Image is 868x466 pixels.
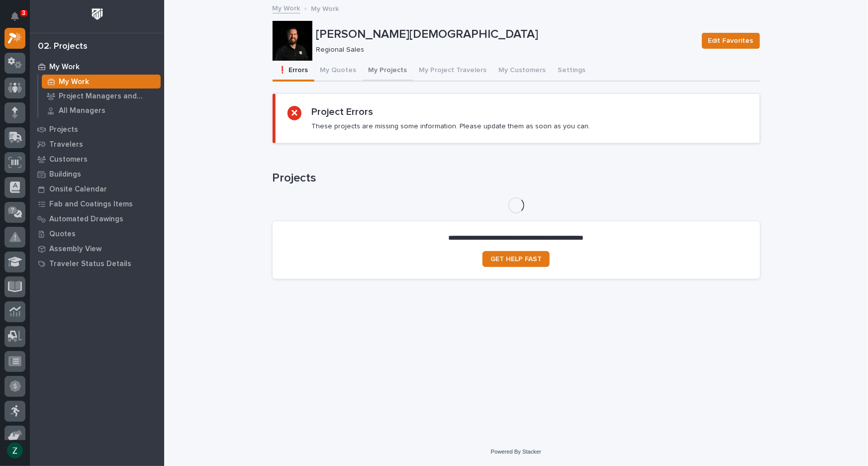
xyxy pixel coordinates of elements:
button: My Projects [363,61,413,82]
a: Powered By Stacker [491,449,541,455]
p: Projects [49,125,78,134]
a: Buildings [30,167,164,182]
button: My Customers [493,61,552,82]
p: My Work [311,2,339,13]
a: Quotes [30,226,164,241]
a: All Managers [38,103,164,117]
a: Automated Drawings [30,211,164,226]
a: Projects [30,122,164,137]
a: My Work [38,75,164,89]
p: Onsite Calendar [49,185,107,194]
a: Onsite Calendar [30,182,164,196]
a: My Work [273,2,300,13]
p: My Work [59,78,89,87]
a: My Work [30,59,164,74]
h1: Projects [273,171,760,186]
a: Project Managers and Engineers [38,89,164,103]
p: Automated Drawings [49,215,123,224]
button: My Quotes [314,61,363,82]
a: Assembly View [30,241,164,256]
a: Customers [30,152,164,167]
p: Fab and Coatings Items [49,200,133,209]
p: Quotes [49,230,76,239]
p: Regional Sales [316,46,690,54]
button: My Project Travelers [413,61,493,82]
a: Travelers [30,137,164,152]
p: Customers [49,155,88,164]
p: [PERSON_NAME][DEMOGRAPHIC_DATA] [316,27,694,42]
p: All Managers [59,106,105,115]
div: 02. Projects [38,41,88,52]
button: ❗ Errors [273,61,314,82]
span: Edit Favorites [708,35,754,47]
p: Travelers [49,140,83,149]
p: Assembly View [49,245,101,254]
button: users-avatar [4,440,25,461]
p: Buildings [49,170,81,179]
div: Notifications3 [12,12,25,28]
a: Traveler Status Details [30,256,164,271]
p: 3 [22,9,25,16]
p: My Work [49,63,80,72]
a: GET HELP FAST [482,251,550,267]
a: Fab and Coatings Items [30,196,164,211]
button: Edit Favorites [702,33,760,49]
p: Project Managers and Engineers [59,92,157,101]
h2: Project Errors [311,106,373,118]
img: Workspace Logo [88,5,106,23]
button: Settings [552,61,592,82]
p: Traveler Status Details [49,260,131,269]
p: These projects are missing some information. Please update them as soon as you can. [311,122,590,131]
span: GET HELP FAST [490,256,542,263]
button: Notifications [4,6,25,27]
